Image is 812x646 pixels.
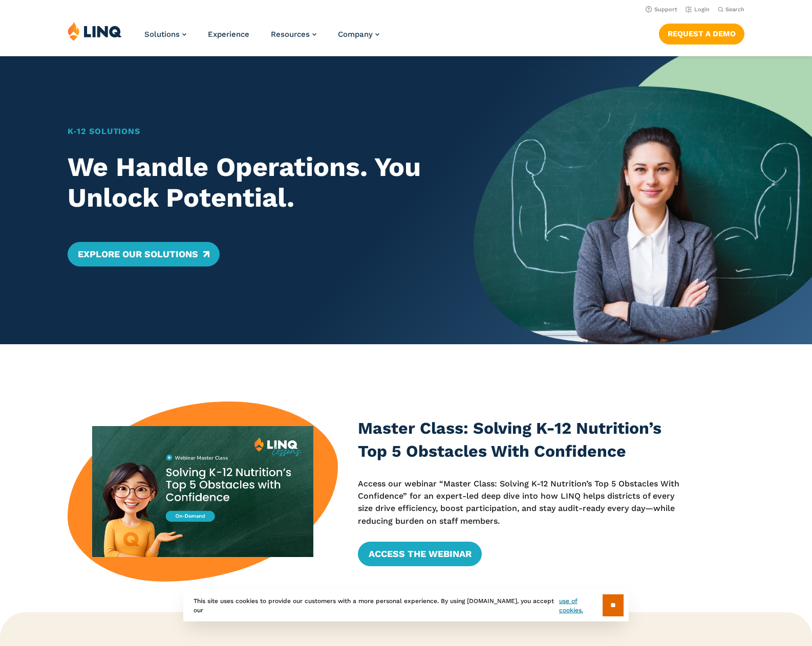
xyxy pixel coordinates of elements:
a: use of cookies. [559,596,603,615]
a: Experience [208,30,249,39]
a: Explore Our Solutions [68,242,220,266]
nav: Primary Navigation [144,21,379,55]
span: Search [725,6,744,13]
a: Login [686,6,710,13]
img: LINQ | K‑12 Software [68,21,122,41]
h3: Master Class: Solving K-12 Nutrition’s Top 5 Obstacles With Confidence [358,417,686,463]
a: Support [646,6,677,13]
span: Resources [271,30,310,39]
a: Request a Demo [659,24,744,44]
button: Open Search Bar [718,6,744,13]
h1: K‑12 Solutions [68,125,440,138]
a: Company [338,30,379,39]
p: Access our webinar “Master Class: Solving K-12 Nutrition’s Top 5 Obstacles With Confidence” for a... [358,478,686,527]
span: Solutions [144,30,180,39]
nav: Button Navigation [659,21,744,44]
span: Company [338,30,373,39]
a: Resources [271,30,316,39]
a: Access the Webinar [358,542,481,566]
img: Home Banner [474,56,812,344]
h2: We Handle Operations. You Unlock Potential. [68,152,440,213]
a: Solutions [144,30,186,39]
div: This site uses cookies to provide our customers with a more personal experience. By using [DOMAIN... [183,589,629,621]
